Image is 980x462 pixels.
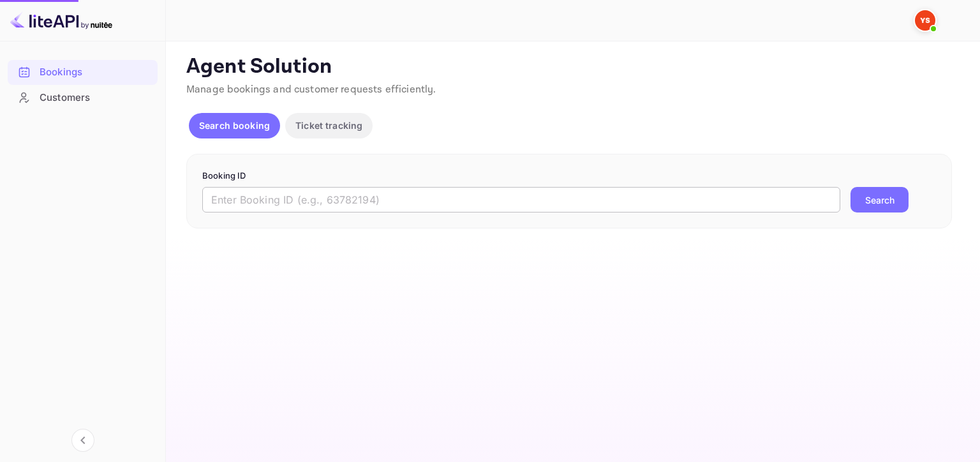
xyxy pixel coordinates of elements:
p: Ticket tracking [295,119,362,132]
img: LiteAPI logo [10,10,112,31]
p: Booking ID [202,170,936,183]
button: Search [850,187,909,212]
p: Search booking [199,119,270,132]
p: Agent Solution [186,54,957,80]
div: Customers [8,86,158,110]
button: Collapse navigation [71,429,94,452]
div: Bookings [8,60,158,85]
span: Manage bookings and customer requests efficiently. [186,83,436,96]
div: Bookings [40,65,151,80]
input: Enter Booking ID (e.g., 63782194) [202,187,840,212]
div: Customers [40,91,151,105]
a: Bookings [8,60,158,84]
img: Yandex Support [915,10,935,31]
a: Customers [8,86,158,109]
